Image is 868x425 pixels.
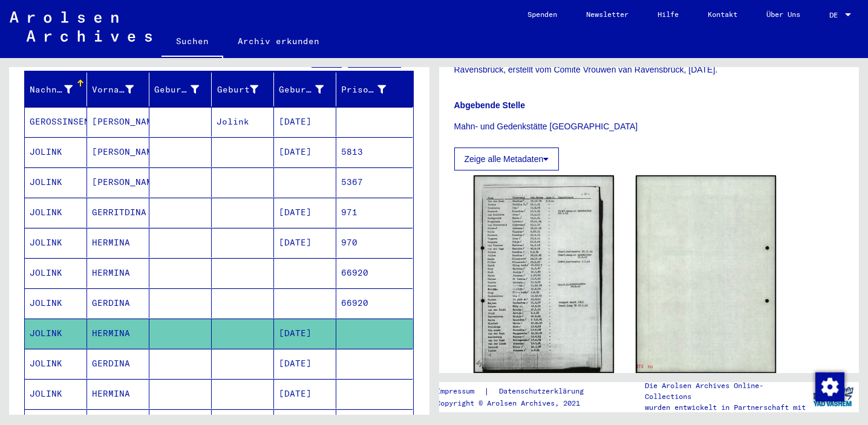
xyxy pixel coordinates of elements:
mat-cell: 971 [336,198,413,227]
b: Abgebende Stelle [454,100,525,110]
mat-cell: [PERSON_NAME] [87,137,149,167]
mat-cell: 5367 [336,167,413,197]
mat-cell: 5813 [336,137,413,167]
div: Geburt‏ [217,80,273,99]
div: Nachname [30,83,73,96]
img: Arolsen_neg.svg [10,11,152,42]
span: DE [829,11,843,19]
mat-cell: JOLINK [25,137,87,167]
p: Mahn- und Gedenkstätte [GEOGRAPHIC_DATA] [454,120,844,133]
mat-cell: [DATE] [274,379,336,409]
mat-cell: [DATE] [274,198,336,227]
mat-header-cell: Prisoner # [336,73,413,106]
button: Zeige alle Metadaten [454,148,560,170]
div: | [436,385,598,398]
a: Datenschutzerklärung [489,385,598,398]
mat-header-cell: Nachname [25,73,87,106]
div: Prisoner # [341,80,401,99]
mat-cell: HERMINA [87,228,149,258]
mat-cell: JOLINK [25,349,87,378]
p: Die Arolsen Archives Online-Collections [645,380,806,402]
mat-cell: JOLINK [25,258,87,288]
mat-header-cell: Geburtsdatum [274,73,336,106]
mat-cell: [PERSON_NAME] [87,167,149,197]
div: Prisoner # [341,83,386,96]
mat-cell: [DATE] [274,137,336,167]
a: Impressum [436,385,484,398]
mat-header-cell: Geburtsname [149,73,212,106]
div: Geburtsdatum [279,83,324,96]
div: Geburt‏ [217,83,258,96]
mat-cell: 66920 [336,288,413,318]
div: Geburtsname [154,83,199,96]
mat-cell: GERRITDINA [87,198,149,227]
div: Geburtsname [154,80,214,99]
p: wurden entwickelt in Partnerschaft mit [645,402,806,413]
img: yv_logo.png [811,381,856,412]
mat-cell: 970 [336,228,413,258]
mat-cell: JOLINK [25,228,87,258]
mat-cell: JOLINK [25,319,87,348]
mat-cell: [DATE] [274,107,336,137]
mat-cell: JOLINK [25,167,87,197]
mat-cell: GERDINA [87,288,149,318]
a: Suchen [162,27,223,58]
mat-cell: [DATE] [274,319,336,348]
mat-cell: Jolink [212,107,274,137]
mat-header-cell: Geburt‏ [212,73,274,106]
div: Nachname [30,80,88,99]
mat-cell: JOLINK [25,198,87,227]
p: Copyright © Arolsen Archives, 2021 [436,398,598,409]
mat-cell: JOLINK [25,379,87,409]
mat-cell: 66920 [336,258,413,288]
mat-cell: GERDINA [87,349,149,378]
mat-cell: HERMINA [87,379,149,409]
a: Archiv erkunden [223,27,334,56]
mat-cell: [DATE] [274,228,336,258]
div: Geburtsdatum [279,80,339,99]
mat-cell: [PERSON_NAME] [87,107,149,137]
mat-header-cell: Vorname [87,73,149,106]
mat-cell: GEROSSINSENKO [25,107,87,137]
mat-cell: HERMINA [87,258,149,288]
mat-cell: HERMINA [87,319,149,348]
mat-cell: JOLINK [25,288,87,318]
img: 002.jpg [636,175,776,372]
mat-cell: [DATE] [274,349,336,378]
img: Zustimmung ändern [815,372,844,401]
img: 001.jpg [474,175,614,372]
div: Vorname [92,80,149,99]
div: Vorname [92,83,134,96]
